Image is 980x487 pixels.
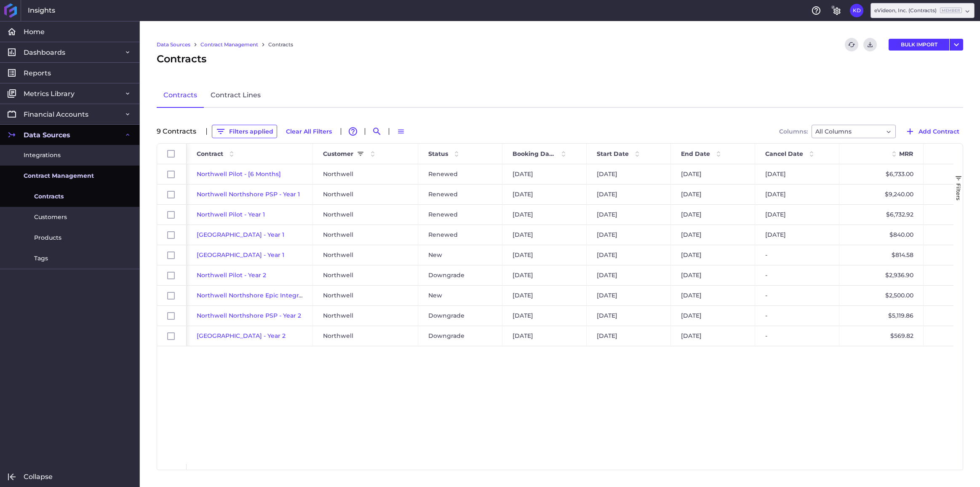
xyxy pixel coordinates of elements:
div: - [755,306,839,326]
span: Northwell Pilot - Year 1 [197,211,265,218]
span: Start Date [597,150,629,158]
div: $5,119.86 [839,306,924,326]
div: [DATE] [755,164,839,184]
div: Press SPACE to select this row. [157,225,187,245]
a: Contracts [268,41,293,48]
div: - [755,265,839,285]
div: Renewed [418,225,502,245]
a: [GEOGRAPHIC_DATA] - Year 2 [197,332,286,340]
div: $2,500.00 [839,286,924,305]
div: - [755,286,839,305]
div: [DATE] [587,306,671,326]
div: Press SPACE to select this row. [157,164,187,185]
div: Downgrade [418,306,502,326]
div: [DATE] [502,286,587,305]
button: Download [863,38,877,51]
div: $814.58 [839,245,924,265]
div: $840.00 [839,225,924,245]
a: [GEOGRAPHIC_DATA] - Year 1 [197,251,284,259]
div: New [418,286,502,305]
button: Clear All Filters [282,125,336,138]
span: Tags [34,254,48,263]
a: Northwell Pilot - Year 2 [197,271,266,279]
div: eVideon, Inc. (Contracts) [874,7,962,14]
span: Northwell [323,326,353,345]
div: [DATE] [671,164,755,184]
div: Downgrade [418,265,502,285]
div: [DATE] [671,185,755,204]
div: Renewed [418,164,502,184]
div: [DATE] [755,225,839,245]
div: $6,733.00 [839,164,924,184]
span: Filters [955,183,962,201]
div: Press SPACE to select this row. [157,205,187,225]
span: Reports [24,69,51,78]
div: Press SPACE to select this row. [157,185,187,205]
a: Northwell Northshore PSP - Year 1 [197,190,300,198]
span: Booking Date [513,150,555,158]
div: Press SPACE to select this row. [157,265,187,286]
div: [DATE] [755,205,839,225]
span: Northwell [323,246,353,265]
div: Dropdown select [871,3,975,18]
div: [DATE] [671,265,755,285]
div: - [755,326,839,346]
span: Columns: [779,128,808,134]
div: [DATE] [587,185,671,204]
ins: Member [940,8,962,13]
span: Contracts [34,192,64,201]
div: [DATE] [502,326,587,346]
div: [DATE] [671,306,755,326]
span: Customer [323,150,353,158]
div: [DATE] [502,225,587,245]
button: Filters applied [212,125,277,138]
div: [DATE] [587,205,671,225]
span: Contract Management [24,171,94,180]
button: General Settings [830,4,843,17]
span: Northwell [323,225,353,244]
a: [GEOGRAPHIC_DATA] - Year 1 [197,231,284,238]
div: 9 Contract s [157,128,201,135]
span: Cancel Date [765,150,803,158]
div: New [418,245,502,265]
div: Renewed [418,205,502,225]
span: Add Contract [919,127,959,136]
span: Contracts [157,51,206,67]
span: Northwell [323,185,353,204]
div: [DATE] [587,265,671,285]
span: Northwell Pilot - [6 Months] [197,170,281,178]
div: [DATE] [502,245,587,265]
span: Products [34,233,61,242]
span: Contract [197,150,223,158]
div: [DATE] [671,245,755,265]
span: Northwell [323,286,353,305]
div: Dropdown select [812,125,896,138]
span: Status [428,150,448,158]
div: $2,936.90 [839,265,924,285]
button: Refresh [845,38,858,51]
div: $569.82 [839,326,924,346]
a: Data Sources [157,41,190,48]
div: [DATE] [502,164,587,184]
div: Press SPACE to select this row. [157,286,187,306]
div: Press SPACE to select this row. [157,326,187,346]
a: Contract Lines [204,83,267,108]
div: [DATE] [587,326,671,346]
button: Help [809,4,823,17]
div: Renewed [418,185,502,204]
span: Home [24,27,45,36]
button: BULK IMPORT [889,39,949,51]
button: Add Contract [901,125,963,138]
button: Search by [370,125,384,138]
div: [DATE] [587,286,671,305]
button: User Menu [850,4,863,17]
a: Northwell Northshore Epic Integration [197,292,314,299]
span: Northwell [323,205,353,224]
div: - [755,245,839,265]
